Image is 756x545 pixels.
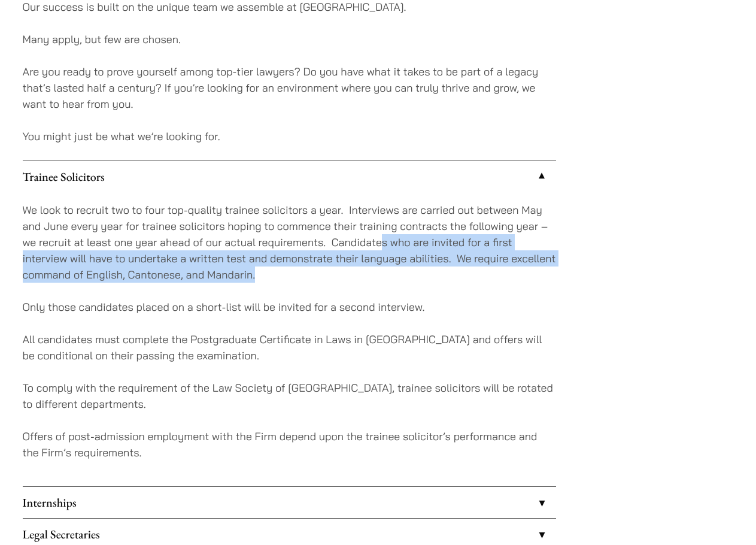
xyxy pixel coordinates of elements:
p: To comply with the requirement of the Law Society of [GEOGRAPHIC_DATA], trainee solicitors will b... [23,380,556,412]
div: Trainee Solicitors [23,192,556,486]
p: Are you ready to prove yourself among top-tier lawyers? Do you have what it takes to be part of a... [23,63,556,112]
a: Internships [23,487,556,518]
a: Trainee Solicitors [23,161,556,192]
p: Only those candidates placed on a short-list will be invited for a second interview. [23,299,556,315]
p: All candidates must complete the Postgraduate Certificate in Laws in [GEOGRAPHIC_DATA] and offers... [23,331,556,364]
p: We look to recruit two to four top-quality trainee solicitors a year. Interviews are carried out ... [23,202,556,283]
p: Offers of post-admission employment with the Firm depend upon the trainee solicitor’s performance... [23,428,556,461]
p: You might just be what we’re looking for. [23,128,556,144]
p: Many apply, but few are chosen. [23,31,556,47]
